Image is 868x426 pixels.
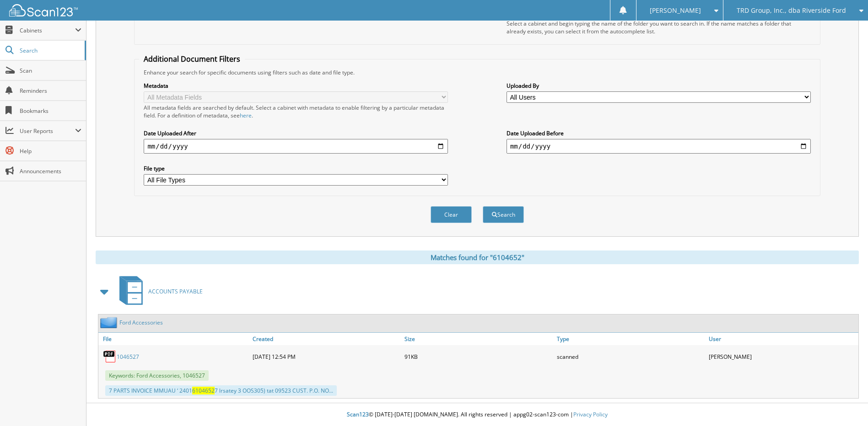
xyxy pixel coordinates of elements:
img: scan123-logo-white.svg [9,4,78,16]
a: Privacy Policy [573,410,608,418]
a: 1046527 [117,353,139,361]
span: Help [20,147,81,155]
label: File type [144,165,448,172]
span: Cabinets [20,27,75,34]
div: 7 PARTS INVOICE MMUAU ‘ 2401 7 lrsatey 3 OOS305) tat 09523 CUST. P.O. NO... [105,385,337,396]
a: Ford Accessories [119,319,163,326]
a: Created [250,333,402,345]
div: Enhance your search for specific documents using filters such as date and file type. [139,69,815,76]
a: Type [555,333,706,345]
span: Search [20,47,80,54]
span: Keywords: Ford Accessories, 1046527 [105,370,209,381]
span: User Reports [20,127,75,135]
span: Scan123 [347,410,369,418]
div: All metadata fields are searched by default. Select a cabinet with metadata to enable filtering b... [144,104,448,119]
span: [PERSON_NAME] [650,8,701,13]
a: Size [402,333,554,345]
div: © [DATE]-[DATE] [DOMAIN_NAME]. All rights reserved | appg02-scan123-com | [86,404,868,426]
label: Metadata [144,82,448,90]
div: Select a cabinet and begin typing the name of the folder you want to search in. If the name match... [507,20,811,35]
img: PDF.png [103,350,117,363]
div: [DATE] 12:54 PM [250,347,402,366]
span: Announcements [20,167,81,175]
a: File [98,333,250,345]
input: end [507,139,811,154]
button: Search [483,206,524,223]
div: scanned [555,347,706,366]
img: folder2.png [100,317,119,328]
span: Scan [20,67,81,75]
div: Matches found for "6104652" [96,250,859,264]
a: User [706,333,858,345]
a: here [240,112,252,119]
div: 91KB [402,347,554,366]
input: start [144,139,448,154]
span: 6104652 [192,387,215,394]
label: Date Uploaded After [144,129,448,137]
label: Date Uploaded Before [507,129,811,137]
button: Clear [431,206,472,223]
span: ACCOUNTS PAYABLE [148,288,203,295]
span: TRD Group, Inc., dba Riverside Ford [737,8,846,13]
span: Bookmarks [20,107,81,115]
legend: Additional Document Filters [139,54,245,64]
span: Reminders [20,87,81,95]
label: Uploaded By [507,82,811,90]
a: ACCOUNTS PAYABLE [114,273,203,309]
div: [PERSON_NAME] [706,347,858,366]
iframe: Chat Widget [822,382,868,426]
